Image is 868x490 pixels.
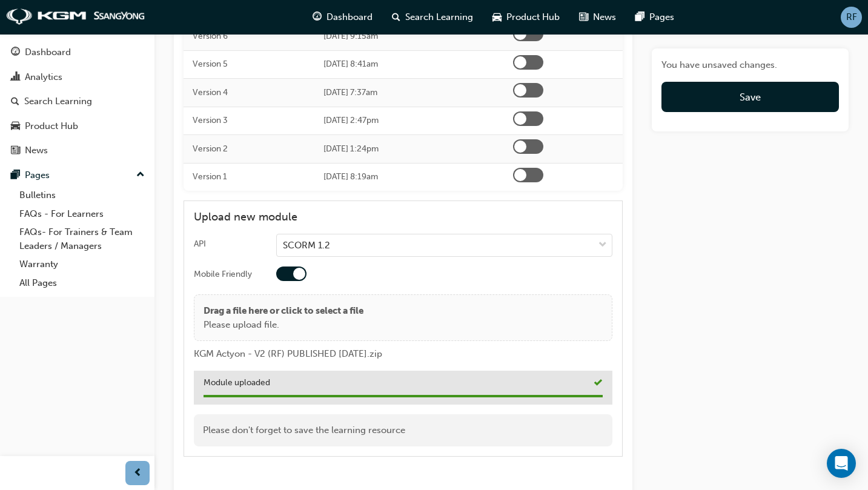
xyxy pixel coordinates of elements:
[184,22,314,51] td: Version 6
[661,58,839,72] span: You have unsaved changes.
[569,5,626,30] a: news-iconNews
[841,7,862,28] button: RF
[194,414,612,446] div: Please don ' t forget to save the learning resource
[492,10,502,25] span: car-icon
[5,115,150,137] a: Product Hub
[5,39,150,164] button: DashboardAnalyticsSearch LearningProduct HubNews
[25,144,48,157] div: News
[392,10,400,25] span: search-icon
[194,268,252,280] div: Mobile Friendly
[11,72,20,83] span: chart-icon
[283,238,330,252] div: SCORM 1.2
[15,274,150,293] a: All Pages
[506,10,560,24] span: Product Hub
[25,45,71,59] div: Dashboard
[204,304,363,318] p: Drag a file here or click to select a file
[136,167,145,183] span: up-icon
[184,163,314,191] td: Version 1
[5,66,150,88] a: Analytics
[313,10,322,25] span: guage-icon
[314,135,505,164] td: [DATE] 1:24pm
[661,82,839,112] button: Save
[303,5,382,30] a: guage-iconDashboard
[204,377,270,388] span: Module uploaded
[483,5,569,30] a: car-iconProduct Hub
[314,163,505,191] td: [DATE] 8:19am
[649,10,674,24] span: Pages
[5,164,150,187] button: Pages
[846,10,857,24] span: RF
[5,90,150,113] a: Search Learning
[11,121,20,132] span: car-icon
[382,5,483,30] a: search-iconSearch Learning
[635,10,644,25] span: pages-icon
[598,237,607,253] span: down-icon
[194,211,612,224] h4: Upload new module
[11,145,20,156] span: news-icon
[314,50,505,79] td: [DATE] 8:41am
[11,47,20,58] span: guage-icon
[15,223,150,255] a: FAQs- For Trainers & Team Leaders / Managers
[15,205,150,223] a: FAQs - For Learners
[15,255,150,274] a: Warranty
[204,318,363,332] p: Please upload file.
[326,10,373,24] span: Dashboard
[6,8,145,25] img: kgm
[579,10,588,25] span: news-icon
[194,238,206,250] div: API
[593,10,616,24] span: News
[740,91,761,103] span: Save
[11,96,19,107] span: search-icon
[594,378,603,389] span: tick-icon
[194,348,382,359] span: KGM Actyon - V2 (RF) PUBLISHED [DATE].zip
[25,119,78,133] div: Product Hub
[24,94,92,108] div: Search Learning
[626,5,684,30] a: pages-iconPages
[184,79,314,107] td: Version 4
[194,294,612,341] div: Drag a file here or click to select a filePlease upload file.
[25,70,62,84] div: Analytics
[184,107,314,135] td: Version 3
[25,168,50,182] div: Pages
[5,41,150,64] a: Dashboard
[827,449,856,478] div: Open Intercom Messenger
[11,170,20,181] span: pages-icon
[405,10,473,24] span: Search Learning
[184,50,314,79] td: Version 5
[314,107,505,135] td: [DATE] 2:47pm
[314,79,505,107] td: [DATE] 7:37am
[184,135,314,164] td: Version 2
[133,466,142,481] span: prev-icon
[5,139,150,162] a: News
[15,186,150,205] a: Bulletins
[314,22,505,51] td: [DATE] 9:15am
